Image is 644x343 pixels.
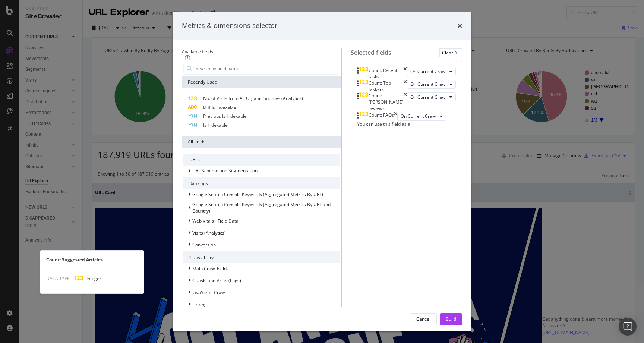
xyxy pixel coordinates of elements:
span: On Current Crawl [410,81,446,87]
div: Selected fields [351,48,391,57]
input: Search by field name [195,63,340,74]
span: On Current Crawl [410,94,446,100]
div: Count: Suggested Articles [40,257,144,263]
div: Clear All [442,50,460,56]
span: Integer [86,275,101,281]
div: Rankings [183,177,340,189]
button: Cancel [410,313,437,325]
button: On Current Crawl [407,92,456,101]
div: times [458,21,462,31]
button: Build [440,313,462,325]
span: Web Vitals - Field Data [192,218,239,224]
span: Conversion [192,242,216,248]
div: Count: [PERSON_NAME] reviewstimesOn Current Crawl [357,92,456,111]
div: URLs [183,154,340,166]
span: No. of Visits from All Organic Sources (Analytics) [203,95,303,101]
button: Clear All [439,48,462,57]
div: Count: Top taskers [369,80,404,92]
div: Count: FAQs [369,112,394,121]
span: Visits (Analytics) [192,230,226,236]
div: All fields [182,136,341,148]
div: Recently Used [182,76,341,88]
div: Count: [PERSON_NAME] reviews [369,92,404,111]
div: Count: Top taskerstimesOn Current Crawl [357,80,456,92]
button: On Current Crawl [407,67,456,76]
div: Count: FAQstimesOn Current Crawl [357,112,456,121]
span: Diff Is Indexable [203,104,236,110]
span: On Current Crawl [401,113,437,119]
span: Is Indexable [203,122,228,128]
div: times [404,67,407,80]
div: times [394,112,397,121]
div: Count: Recent tasks [369,67,404,80]
span: Linking [192,301,207,308]
div: modal [173,12,471,331]
span: On Current Crawl [410,68,446,75]
div: Crawlability [183,251,340,263]
span: Crawls and Visits (Logs) [192,277,241,284]
span: Google Search Console Keywords (Aggregated Metrics By URL) [192,191,323,198]
div: You can use this field as a [357,121,456,127]
div: times [404,92,407,111]
div: Open Intercom Messenger [619,318,637,336]
span: Google Search Console Keywords (Aggregated Metrics By URL and Country) [192,201,331,214]
div: Build [446,316,456,322]
div: Available fields [182,48,341,55]
span: DATA TYPE: [46,275,71,281]
button: On Current Crawl [397,112,446,121]
div: Metrics & dimensions selector [182,21,277,31]
span: JavaScript Crawl [192,289,226,296]
div: Cancel [416,316,430,322]
div: times [404,80,407,92]
span: Main Crawl Fields [192,265,229,272]
div: Count: Recent taskstimesOn Current Crawl [357,67,456,80]
button: On Current Crawl [407,80,456,89]
span: Previous Is Indexable [203,113,247,119]
span: URL Scheme and Segmentation [192,167,258,174]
